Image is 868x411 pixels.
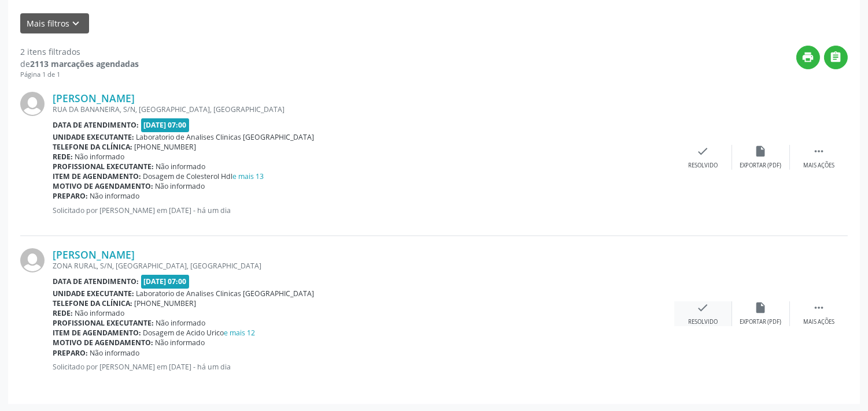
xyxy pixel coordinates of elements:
[141,275,190,288] span: [DATE] 07:00
[802,51,815,63] i: print
[796,46,820,69] button: print
[53,318,154,328] b: Profissional executante:
[156,318,206,328] span: Não informado
[135,142,197,152] span: [PHONE_NUMBER]
[53,206,674,215] p: Solicitado por [PERSON_NAME] em [DATE] - há um dia
[233,171,264,181] a: e mais 13
[53,348,88,358] b: Preparo:
[224,328,256,338] a: e mais 12
[812,301,825,314] i: 
[20,58,139,70] div: de
[803,162,834,170] div: Mais ações
[143,328,256,338] span: Dosagem de Acido Urico
[20,13,89,33] button: Mais filtroskeyboard_arrow_down
[90,191,140,201] span: Não informado
[53,162,154,171] b: Profissional executante:
[697,301,710,314] i: check
[90,348,140,358] span: Não informado
[20,92,45,116] img: img
[53,338,153,348] b: Motivo de agendamento:
[30,58,139,69] strong: 2113 marcações agendadas
[803,318,834,326] div: Mais ações
[53,132,134,142] b: Unidade executante:
[20,248,45,272] img: img
[141,118,190,132] span: [DATE] 07:00
[688,318,718,326] div: Resolvido
[53,298,132,308] b: Telefone da clínica:
[20,70,139,80] div: Página 1 de 1
[53,181,153,191] b: Motivo de agendamento:
[755,301,767,314] i: insert_drive_file
[688,162,718,170] div: Resolvido
[812,145,825,158] i: 
[740,162,782,170] div: Exportar (PDF)
[136,289,315,298] span: Laboratorio de Analises Clinicas [GEOGRAPHIC_DATA]
[20,46,139,58] div: 2 itens filtrados
[136,132,315,142] span: Laboratorio de Analises Clinicas [GEOGRAPHIC_DATA]
[755,145,767,158] i: insert_drive_file
[156,181,205,191] span: Não informado
[70,17,83,30] i: keyboard_arrow_down
[53,277,139,286] b: Data de atendimento:
[740,318,782,326] div: Exportar (PDF)
[135,298,197,308] span: [PHONE_NUMBER]
[53,171,141,181] b: Item de agendamento:
[53,308,73,318] b: Rede:
[53,328,141,338] b: Item de agendamento:
[830,51,843,63] i: 
[53,104,674,114] div: RUA DA BANANEIRA, S/N, [GEOGRAPHIC_DATA], [GEOGRAPHIC_DATA]
[53,142,132,152] b: Telefone da clínica:
[824,46,848,69] button: 
[143,171,264,181] span: Dosagem de Colesterol Hdl
[75,152,125,162] span: Não informado
[53,362,674,372] p: Solicitado por [PERSON_NAME] em [DATE] - há um dia
[156,162,206,171] span: Não informado
[53,191,88,201] b: Preparo:
[53,120,139,130] b: Data de atendimento:
[53,152,73,162] b: Rede:
[53,289,134,298] b: Unidade executante:
[53,248,135,261] a: [PERSON_NAME]
[53,261,674,271] div: ZONA RURAL, S/N, [GEOGRAPHIC_DATA], [GEOGRAPHIC_DATA]
[156,338,205,348] span: Não informado
[75,308,125,318] span: Não informado
[53,92,135,104] a: [PERSON_NAME]
[697,145,710,158] i: check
